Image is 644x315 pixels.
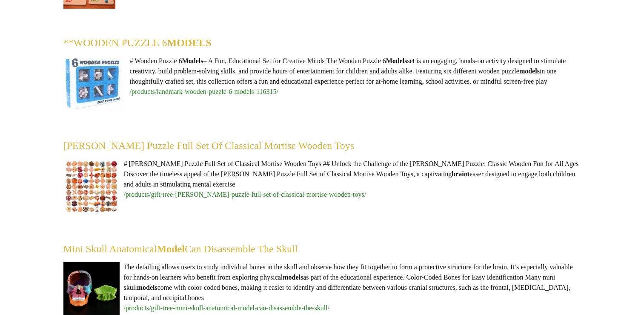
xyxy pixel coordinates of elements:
[63,159,120,215] img: Burr Puzzle Full Set Of Classical Mortise Wooden Toys
[124,191,366,198] a: /products/gift-tree-[PERSON_NAME]-puzzle-full-set-of-classical-mortise-wooden-toys/
[182,57,203,64] highlight: Models
[452,170,467,178] highlight: brain
[386,57,407,64] highlight: Models
[157,243,185,254] highlight: Model
[63,140,354,151] a: [PERSON_NAME] Puzzle Full Set Of Classical Mortise Wooden Toys
[137,284,157,291] highlight: models
[167,37,211,48] highlight: MODELS
[63,56,126,112] img: **WOODEN PUZZLE 6 MODELS
[129,88,278,95] a: /products/landmark-wooden-puzzle-6-models-116315/
[283,274,303,281] highlight: models
[63,37,212,48] a: **WOODEN PUZZLE 6MODELS
[63,243,298,254] a: Mini Skull AnatomicalModelCan Disassemble The Skull
[519,67,540,75] highlight: models
[124,304,329,312] a: /products/gift-tree-mini-skull-anatomical-model-can-disassemble-the-skull/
